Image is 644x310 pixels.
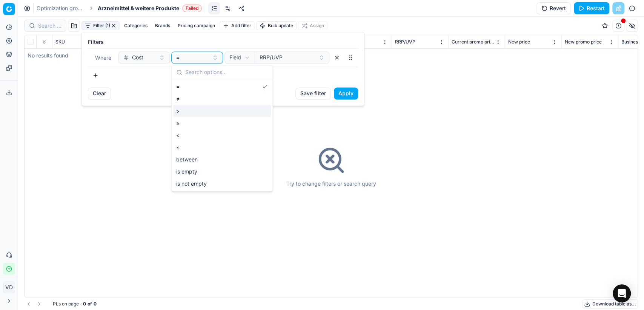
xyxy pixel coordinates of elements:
[132,54,143,61] span: Cost
[176,54,180,61] span: =
[185,65,268,80] input: Search options...
[173,153,271,165] div: between
[88,38,358,46] label: Filters
[173,105,271,117] div: >
[173,117,271,129] div: ≥
[173,93,271,105] div: ≠
[173,129,271,141] div: <
[172,79,272,191] div: Suggestions
[173,81,271,93] div: =
[95,54,111,61] span: Where
[173,177,271,189] div: is not empty
[173,165,271,177] div: is empty
[260,54,283,61] span: RRP/UVP
[173,141,271,153] div: ≤
[295,87,331,99] button: Save filter
[334,87,358,99] button: Apply
[88,87,111,99] button: Clear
